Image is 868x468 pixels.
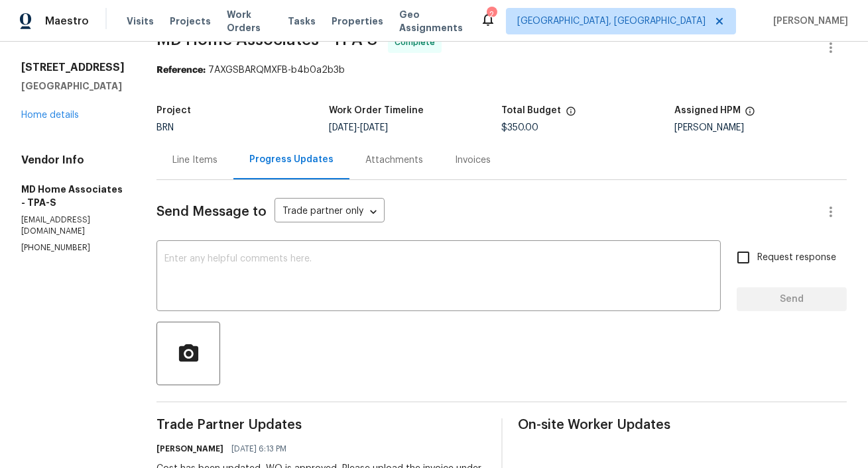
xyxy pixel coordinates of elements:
[21,79,125,93] h5: [GEOGRAPHIC_DATA]
[519,418,847,432] span: On-site Worker Updates
[21,61,125,74] h2: [STREET_ADDRESS]
[21,214,125,237] p: [EMAIL_ADDRESS][DOMAIN_NAME]
[227,8,272,34] span: Work Orders
[674,123,847,132] div: [PERSON_NAME]
[156,66,206,75] b: Reference:
[329,123,388,132] span: -
[674,106,741,115] h5: Assigned HPM
[332,15,383,28] span: Properties
[156,418,485,432] span: Trade Partner Updates
[45,15,89,28] span: Maestro
[517,15,706,28] span: [GEOGRAPHIC_DATA], [GEOGRAPHIC_DATA]
[745,106,755,123] span: The hpm assigned to this work order.
[156,32,377,48] span: MD Home Associates - TPA-S
[288,17,316,26] span: Tasks
[365,154,423,167] div: Attachments
[502,106,562,115] h5: Total Budget
[156,442,223,455] h6: [PERSON_NAME]
[231,442,286,455] span: [DATE] 6:13 PM
[156,106,191,115] h5: Project
[566,106,576,123] span: The total cost of line items that have been proposed by Opendoor. This sum includes line items th...
[360,123,388,132] span: [DATE]
[487,8,496,21] div: 2
[127,15,154,28] span: Visits
[21,183,125,209] h5: MD Home Associates - TPA-S
[757,251,836,265] span: Request response
[21,242,125,254] p: [PHONE_NUMBER]
[329,123,357,132] span: [DATE]
[502,123,539,132] span: $350.00
[768,15,848,28] span: [PERSON_NAME]
[399,8,464,34] span: Geo Assignments
[329,106,424,115] h5: Work Order Timeline
[21,111,79,120] a: Home details
[455,154,491,167] div: Invoices
[156,123,174,132] span: BRN
[275,201,385,223] div: Trade partner only
[395,36,440,49] span: Complete
[156,64,847,77] div: 7AXGSBARQMXFB-b4b0a2b3b
[170,15,211,28] span: Projects
[249,153,334,166] div: Progress Updates
[172,154,217,167] div: Line Items
[156,205,267,218] span: Send Message to
[21,154,125,167] h4: Vendor Info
